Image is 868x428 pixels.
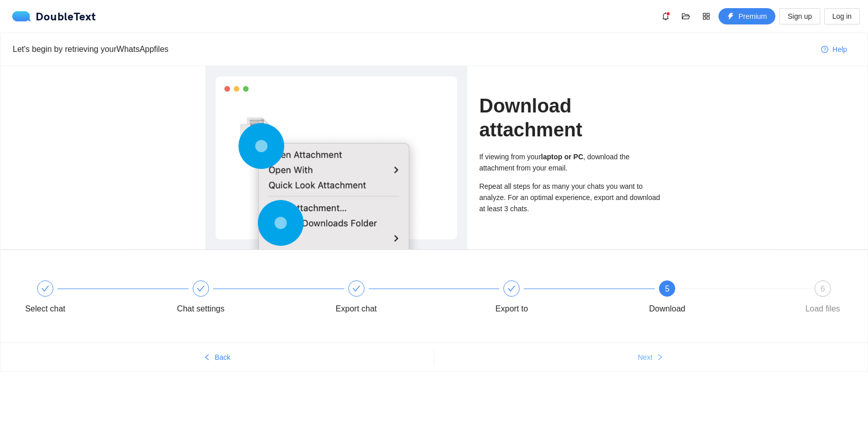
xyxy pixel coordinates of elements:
span: Log in [832,11,852,22]
span: check [41,284,49,293]
div: 5Download [638,280,793,317]
button: Log in [824,8,860,24]
span: bell [658,12,673,20]
button: folder-open [678,8,694,24]
div: 6Load files [793,280,852,317]
div: DoubleText [12,11,96,21]
div: Export chat [336,301,377,317]
span: 6 [821,284,825,293]
button: leftBack [1,349,434,365]
button: Sign up [780,8,820,24]
button: appstore [698,8,714,24]
span: question-circle [821,46,828,54]
div: Load files [805,301,841,317]
a: logoDoubleText [12,11,96,21]
div: Select chat [25,301,65,317]
button: thunderboltPremium [719,8,775,24]
h1: Download attachment [480,94,663,141]
span: 5 [665,284,670,293]
span: Next [638,352,652,363]
img: logo [12,11,36,21]
span: check [507,284,516,293]
div: Let's begin by retrieving your WhatsApp files [13,43,813,55]
span: Help [832,44,847,55]
span: left [203,354,211,362]
button: Nextright [434,349,868,365]
div: Chat settings [171,280,327,317]
span: check [197,284,205,293]
span: check [352,284,361,293]
div: Repeat all steps for as many your chats you want to analyze. For an optimal experience, export an... [480,181,663,214]
div: Export chat [327,280,483,317]
b: laptop or PC [541,153,583,161]
button: bell [657,8,674,24]
span: folder-open [678,12,694,20]
button: question-circleHelp [813,41,855,58]
span: appstore [699,12,714,20]
span: right [656,354,664,362]
span: thunderbolt [727,13,734,21]
span: Premium [738,11,767,22]
div: Select chat [16,280,171,317]
div: Download [649,301,685,317]
span: Sign up [788,11,812,22]
div: Export to [482,280,638,317]
div: Chat settings [177,301,224,317]
div: If viewing from your , download the attachment from your email. [480,151,663,174]
span: Back [215,352,230,363]
div: Export to [495,301,528,317]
